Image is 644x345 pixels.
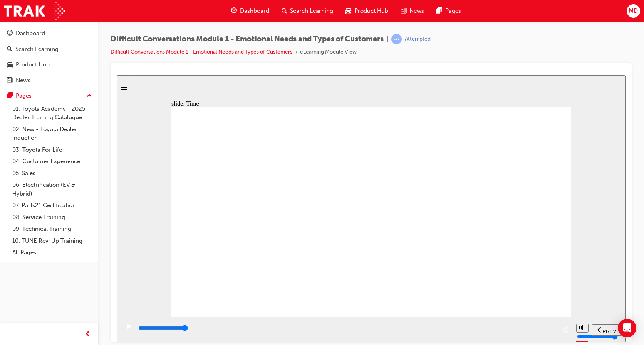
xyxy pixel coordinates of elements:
a: All Pages [9,247,95,259]
span: pages-icon [436,6,442,16]
span: Product Hub [354,7,388,15]
button: play/pause [4,248,17,261]
span: up-icon [87,91,92,101]
span: Dashboard [240,7,269,15]
div: Dashboard [16,29,45,38]
span: Pages [445,7,461,15]
span: | [387,35,388,44]
a: 01. Toyota Academy - 2025 Dealer Training Catalogue [9,103,95,123]
div: Search Learning [15,45,59,54]
div: Product Hub [16,60,50,69]
span: News [409,7,424,15]
div: misc controls [460,242,471,267]
a: car-iconProduct Hub [339,3,394,19]
span: Search Learning [290,7,333,15]
button: Pages [3,89,95,103]
a: Product Hub [3,57,95,72]
span: car-icon [7,61,13,68]
a: 09. Technical Training [9,223,95,235]
a: 04. Customer Experience [9,156,95,167]
a: 06. Electrification (EV & Hybrid) [9,179,95,200]
a: guage-iconDashboard [225,3,275,19]
a: search-iconSearch Learning [275,3,339,19]
a: Search Learning [3,42,95,56]
span: pages-icon [7,93,13,100]
span: prev-icon [85,330,91,339]
a: 02. New - Toyota Dealer Induction [9,123,95,144]
button: volume [460,249,472,257]
span: learningRecordVerb_ATTEMPT-icon [391,34,402,44]
a: News [3,73,95,88]
span: PREV [486,253,500,259]
div: News [16,76,30,85]
div: Open Intercom Messenger [618,319,636,337]
span: Difficult Conversations Module 1 - Emotional Needs and Types of Customers [111,35,384,44]
a: 10. TUNE Rev-Up Training [9,235,95,247]
span: MD [629,7,638,15]
span: guage-icon [231,6,237,16]
div: playback controls [4,242,456,267]
a: 08. Service Training [9,211,95,223]
a: pages-iconPages [430,3,467,19]
button: MD [627,4,640,18]
span: car-icon [345,6,351,16]
img: Trak [4,2,65,20]
span: search-icon [7,46,12,53]
a: Dashboard [3,26,95,41]
nav: slide navigation [475,242,505,267]
div: Attempted [405,36,431,43]
a: 05. Sales [9,167,95,179]
span: news-icon [7,77,13,84]
span: search-icon [282,6,287,16]
a: news-iconNews [394,3,430,19]
div: Pages [16,91,32,100]
li: eLearning Module View [300,48,357,57]
input: slide progress [22,250,71,256]
button: previous [475,249,505,260]
input: volume [460,258,510,264]
button: replay [444,249,456,260]
button: DashboardSearch LearningProduct HubNews [3,25,95,89]
span: news-icon [401,6,406,16]
span: guage-icon [7,30,13,37]
a: Difficult Conversations Module 1 - Emotional Needs and Types of Customers [111,49,292,55]
a: 07. Parts21 Certification [9,200,95,211]
a: 03. Toyota For Life [9,144,95,156]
